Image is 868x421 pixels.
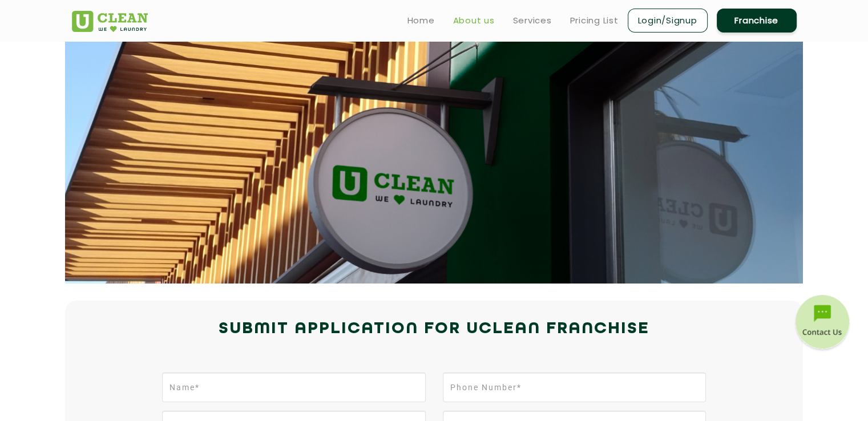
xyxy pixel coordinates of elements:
[513,14,552,27] a: Services
[162,373,425,402] input: Name*
[794,295,851,352] img: contact-btn
[72,315,797,343] h2: Submit Application for UCLEAN FRANCHISE
[717,9,797,33] a: Franchise
[628,9,708,33] a: Login/Signup
[407,14,435,27] a: Home
[570,14,619,27] a: Pricing List
[443,373,706,402] input: Phone Number*
[72,11,148,32] img: UClean Laundry and Dry Cleaning
[453,14,495,27] a: About us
